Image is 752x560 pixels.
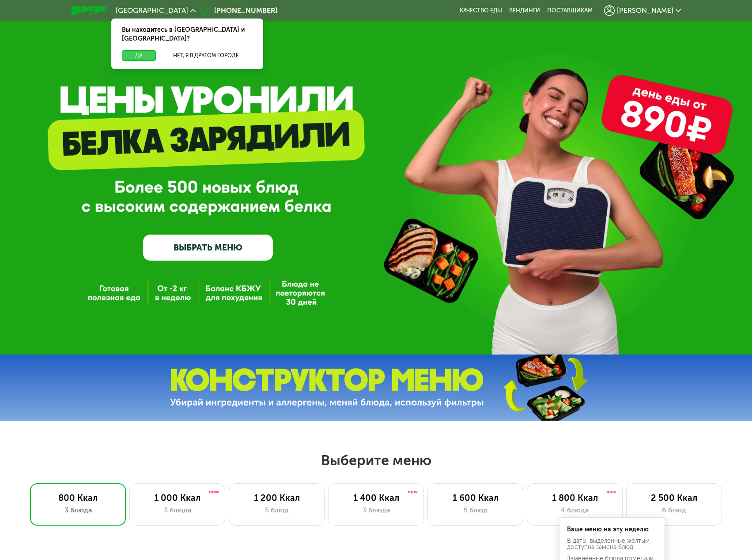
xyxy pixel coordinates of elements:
a: Вендинги [509,7,540,14]
div: 1 000 Ккал [139,493,216,503]
div: Ваше меню на эту неделю [567,526,657,533]
div: 1 200 Ккал [238,493,315,503]
div: В даты, выделенные желтым, доступна замена блюд. [567,538,657,550]
a: Качество еды [460,7,502,14]
div: 3 блюда [139,505,216,515]
button: Да [122,50,156,61]
div: 1 400 Ккал [337,493,415,503]
h2: Выберите меню [28,452,724,469]
div: 2 500 Ккал [635,493,713,503]
div: 3 блюда [337,505,415,515]
span: [PERSON_NAME] [617,7,673,14]
div: поставщикам [547,7,593,14]
div: 800 Ккал [39,493,117,503]
div: 1 600 Ккал [437,493,514,503]
a: ВЫБРАТЬ МЕНЮ [143,235,273,261]
div: 3 блюда [39,505,117,515]
div: Вы находитесь в [GEOGRAPHIC_DATA] и [GEOGRAPHIC_DATA]? [111,19,263,50]
div: 1 800 Ккал [536,493,613,503]
a: [PHONE_NUMBER] [200,5,277,16]
button: Нет, я в другом городе [159,50,253,61]
div: 6 блюд [635,505,713,515]
div: 5 блюд [238,505,315,515]
div: 4 блюда [536,505,613,515]
div: 5 блюд [437,505,514,515]
span: [GEOGRAPHIC_DATA] [116,7,188,14]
